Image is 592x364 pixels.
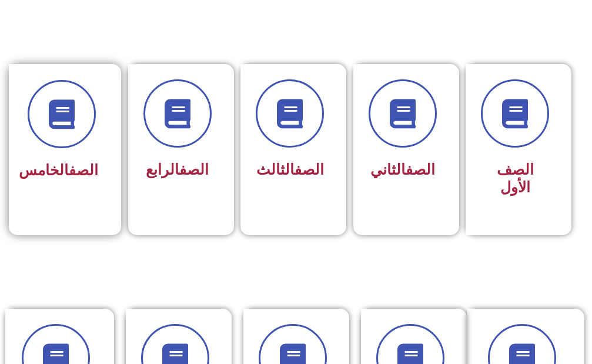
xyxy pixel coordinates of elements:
[406,161,435,178] a: الصف
[370,161,435,178] span: الثاني
[295,161,324,178] a: الصف
[69,162,98,179] a: الصف
[146,161,209,178] span: الرابع
[179,161,209,178] a: الصف
[19,162,98,179] span: الخامس
[497,161,534,196] span: الصف الأول
[256,161,324,178] span: الثالث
